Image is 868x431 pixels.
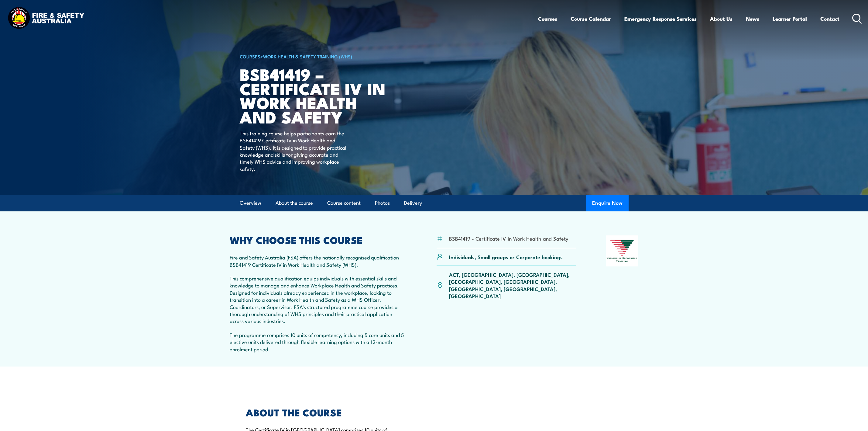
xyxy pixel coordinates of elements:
h6: > [240,53,390,60]
button: Enquire Now [586,195,629,211]
a: Contact [820,11,839,27]
a: Course Calendar [571,11,611,27]
h2: ABOUT THE COURSE [246,408,406,416]
p: This comprehensive qualification equips individuals with essential skills and knowledge to manage... [230,275,407,325]
p: Individuals, Small groups or Corporate bookings [449,253,563,260]
p: The programme comprises 10 units of competency, including 5 core units and 5 elective units deliv... [230,331,407,353]
a: Delivery [404,195,422,211]
a: Work Health & Safety Training (WHS) [263,53,352,60]
a: News [746,11,759,27]
a: Emergency Response Services [624,11,697,27]
li: BSB41419 - Certificate IV in Work Health and Safety [449,235,568,242]
a: Course content [327,195,361,211]
a: COURSES [240,53,260,60]
a: Photos [375,195,390,211]
p: Fire and Safety Australia (FSA) offers the nationally recognised qualification BSB41419 Certifica... [230,254,407,268]
a: About the course [276,195,313,211]
a: Courses [538,11,557,27]
a: About Us [710,11,732,27]
a: Overview [240,195,261,211]
h2: WHY CHOOSE THIS COURSE [230,235,407,244]
img: Nationally Recognised Training logo. [606,235,639,266]
a: Learner Portal [773,11,807,27]
h1: BSB41419 – Certificate IV in Work Health and Safety [240,67,390,124]
p: This training course helps participants earn the BSB41419 Certificate IV in Work Health and Safet... [240,130,351,172]
p: ACT, [GEOGRAPHIC_DATA], [GEOGRAPHIC_DATA], [GEOGRAPHIC_DATA], [GEOGRAPHIC_DATA], [GEOGRAPHIC_DATA... [449,271,576,300]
